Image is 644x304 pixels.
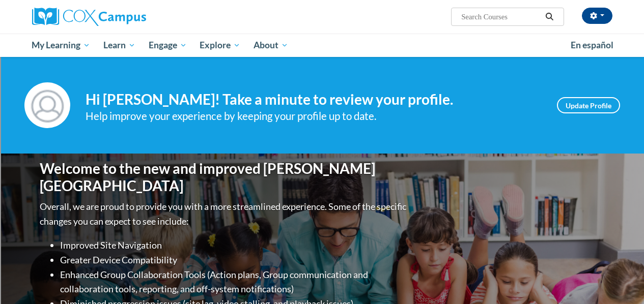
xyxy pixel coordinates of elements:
span: Engage [149,39,187,51]
a: Cox Campus [32,8,215,26]
button: Search [542,11,557,23]
iframe: Button to launch messaging window [603,263,636,296]
span: My Learning [32,39,90,51]
button: Account Settings [582,8,612,24]
span: Explore [200,39,240,51]
span: En español [571,40,613,50]
img: Cox Campus [32,8,146,26]
a: Engage [142,34,193,57]
a: En español [564,35,620,56]
div: Main menu [24,34,620,57]
a: My Learning [25,34,97,57]
span: About [254,39,288,51]
a: Learn [97,34,142,57]
a: Explore [193,34,247,57]
input: Search Courses [460,11,542,23]
span: Learn [103,39,135,51]
a: About [247,34,295,57]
